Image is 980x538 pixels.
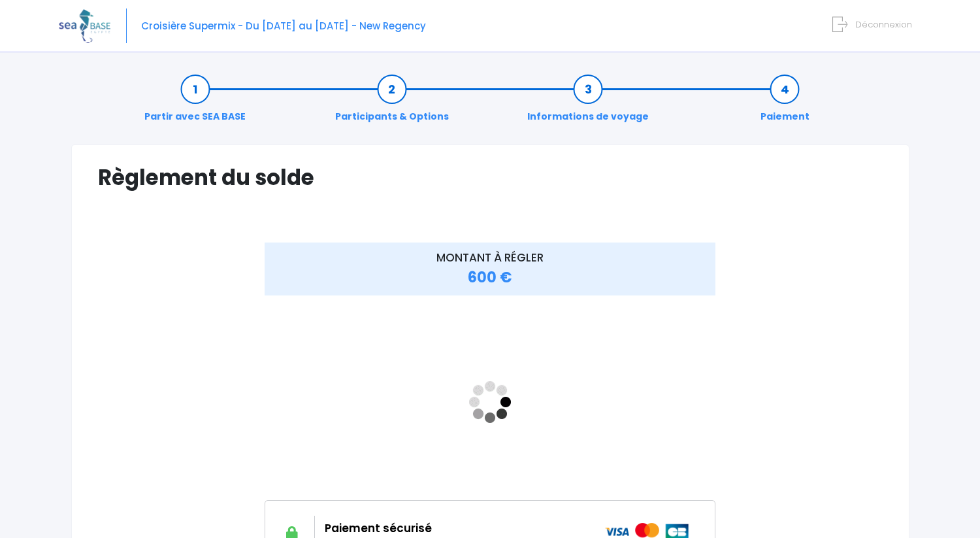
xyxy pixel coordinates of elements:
h1: Règlement du solde [98,165,883,190]
span: Déconnexion [855,18,912,31]
h2: Paiement sécurisé [325,522,585,535]
span: 600 € [468,267,512,288]
a: Paiement [754,82,816,124]
a: Informations de voyage [521,82,655,124]
iframe: <!-- //required --> [265,304,716,500]
span: MONTANT À RÉGLER [436,250,544,265]
a: Partir avec SEA BASE [138,82,252,124]
a: Participants & Options [329,82,455,124]
span: Croisière Supermix - Du [DATE] au [DATE] - New Regency [141,19,426,33]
